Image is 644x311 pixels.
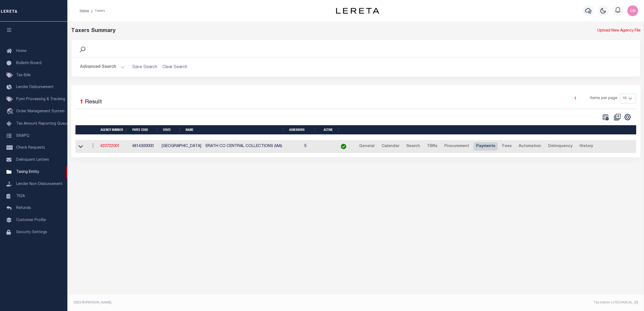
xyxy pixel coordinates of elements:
[16,74,31,77] span: Tax Bills
[379,142,402,151] a: Calendar
[98,125,130,135] th: Agency Number: activate to sort column ascending
[100,144,120,148] a: 420722001
[341,144,346,149] img: check-icon-green.svg
[16,85,54,89] span: Lender Disbursement
[360,300,638,305] div: Tax Admin v.[TECHNICAL_ID]
[442,142,472,151] a: Procurement
[16,61,41,65] span: Bulletin Board
[71,27,496,35] div: Taxers Summary
[160,140,203,153] td: [GEOGRAPHIC_DATA]
[357,142,377,151] a: General
[404,142,423,151] a: Search
[500,142,514,151] a: Fees
[16,49,26,53] span: Home
[16,146,45,150] span: Check Requests
[16,97,65,101] span: Pymt Processing & Tracking
[161,125,183,135] th: State: activate to sort column ascending
[16,170,39,174] span: Taxing Entity
[70,300,356,305] div: 2025 © [PERSON_NAME].
[80,99,83,105] span: 1
[302,140,332,153] td: 5
[319,125,342,135] th: Active: activate to sort column ascending
[16,134,29,138] span: SNAPQ
[130,140,160,153] td: 4814300000
[336,8,379,14] img: logo-dark.svg
[16,122,69,126] span: Tax Amount Reporting Queue
[16,110,65,113] span: Order Management System
[474,142,498,151] a: Payments
[16,230,47,234] span: Security Settings
[577,142,595,151] a: History
[80,9,89,12] a: Home
[16,194,25,198] span: TIQA
[597,28,640,34] a: Upload New Agency File
[16,218,46,222] span: Customer Profile
[590,96,617,102] span: Items per page
[183,125,287,135] th: Name: activate to sort column ascending
[16,182,63,186] span: Lender Non-Disbursement
[287,125,319,135] th: Assessors: activate to sort column ascending
[342,125,643,135] th: &nbsp;
[85,98,102,107] label: Result
[425,142,440,151] a: TBRs
[516,142,543,151] a: Automation
[546,142,575,151] a: Delinquency
[80,62,125,72] button: Advanced Search
[16,158,49,162] span: Delinquent Letters
[572,96,578,102] a: 1
[16,206,31,210] span: Refunds
[6,108,15,115] i: travel_explore
[203,140,302,153] td: ERATH CO CENTRAL COLLECTIONS (IAA)
[627,5,638,16] img: svg+xml;base64,PHN2ZyB4bWxucz0iaHR0cDovL3d3dy53My5vcmcvMjAwMC9zdmciIHBvaW50ZXItZXZlbnRzPSJub25lIi...
[89,8,105,13] li: Taxers
[130,125,161,135] th: Payee Code: activate to sort column ascending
